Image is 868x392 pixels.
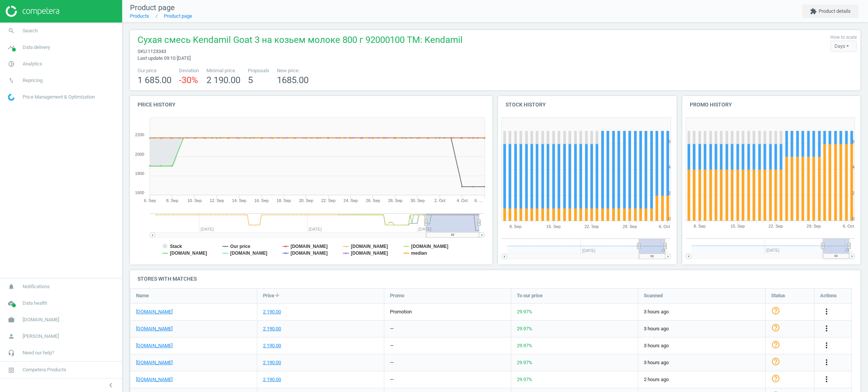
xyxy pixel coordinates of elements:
[136,359,173,366] a: [DOMAIN_NAME]
[668,191,671,195] text: 2
[644,376,759,383] span: 2 hours ago
[623,224,637,229] tspan: 29. Sep
[411,251,427,256] tspan: median
[23,61,42,67] span: Analytics
[23,316,59,323] span: [DOMAIN_NAME]
[274,292,280,298] i: arrow_downward
[4,346,18,360] i: headset_mic
[135,190,144,195] text: 1600
[4,73,18,88] i: swap_vert
[694,224,706,229] tspan: 8. Sep
[771,292,785,299] span: Status
[130,3,175,12] span: Product page
[517,360,532,365] span: 29.97 %
[390,292,404,299] span: Promo
[517,292,542,299] span: To our price
[23,333,59,340] span: [PERSON_NAME]
[822,324,831,333] i: more_vert
[135,132,144,137] text: 2200
[170,251,207,256] tspan: [DOMAIN_NAME]
[230,251,267,256] tspan: [DOMAIN_NAME]
[23,94,95,100] span: Price Management & Optimization
[457,198,468,203] tspan: 4. Oct
[130,270,860,288] h4: Stores with matches
[263,359,281,366] div: 2 190.00
[230,244,251,249] tspan: Our price
[830,34,857,41] label: How to scale
[852,191,854,195] text: 2
[248,67,269,74] span: Proposals
[517,377,532,382] span: 29.97 %
[170,244,182,249] tspan: Stack
[4,280,18,294] i: notifications
[822,341,831,351] button: more_vert
[644,325,759,332] span: 3 hours ago
[668,165,671,169] text: 4
[8,94,15,101] img: wGWNvw8QSZomAAAAABJRU5ErkJggg==
[852,165,854,169] text: 4
[846,248,853,253] tspan: O…
[390,325,394,332] div: —
[166,198,178,203] tspan: 8. Sep
[822,341,831,350] i: more_vert
[6,6,59,17] img: ajHJNr6hYgQAAAAASUVORK5CYII=
[769,224,783,229] tspan: 22. Sep
[138,34,463,48] span: Сухая смесь Kendamil Goat 3 на козьем молоке 800 г 92000100 TM: Kendamil
[644,342,759,349] span: 3 hours ago
[148,49,166,54] span: 1123343
[138,49,148,54] span: sku :
[263,376,281,383] div: 2 190.00
[277,75,309,85] span: 1685.00
[4,296,18,310] i: cloud_done
[210,198,224,203] tspan: 12. Sep
[771,340,780,349] i: help_outline
[390,359,394,366] div: —
[248,75,253,85] span: 5
[366,198,380,203] tspan: 26. Sep
[23,283,50,290] span: Notifications
[810,8,817,15] i: extension
[390,376,394,383] div: —
[23,366,66,373] span: Competera Products
[852,216,854,221] text: 0
[179,67,199,74] span: Deviation
[843,224,854,229] tspan: 6. Oct
[4,313,18,327] i: work
[390,342,394,349] div: —
[390,309,412,315] span: promotion
[277,67,309,74] span: New price:
[299,198,313,203] tspan: 20. Sep
[144,198,156,203] tspan: 6. Sep
[232,198,246,203] tspan: 14. Sep
[498,96,677,114] h4: Stock history
[644,292,663,299] span: Scanned
[662,248,669,253] tspan: O…
[4,57,18,71] i: pie_chart_outlined
[164,13,192,19] a: Product page
[187,198,202,203] tspan: 10. Sep
[668,139,671,144] text: 6
[263,308,281,315] div: 2 190.00
[410,198,425,203] tspan: 30. Sep
[517,326,532,331] span: 29.97 %
[23,77,43,84] span: Repricing
[475,198,483,203] tspan: 6. …
[290,251,328,256] tspan: [DOMAIN_NAME]
[411,244,448,249] tspan: [DOMAIN_NAME]
[822,324,831,334] button: more_vert
[644,359,759,366] span: 3 hours ago
[23,300,47,307] span: Data health
[517,343,532,348] span: 29.97 %
[138,55,191,61] span: Last update 09:10 [DATE]
[263,342,281,349] div: 2 190.00
[106,381,115,390] i: chevron_left
[517,309,532,315] span: 29.97 %
[822,375,831,384] button: more_vert
[135,152,144,156] text: 2000
[344,198,358,203] tspan: 24. Sep
[682,96,861,114] h4: Promo history
[771,306,780,315] i: help_outline
[206,67,240,74] span: Minimal price
[206,75,240,85] span: 2 190.00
